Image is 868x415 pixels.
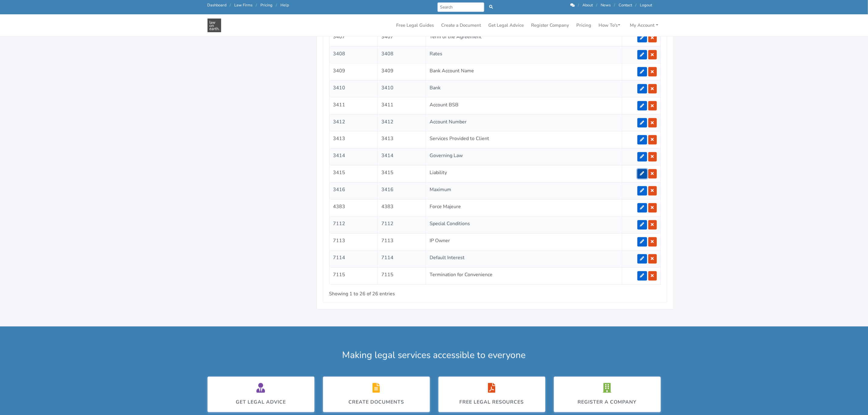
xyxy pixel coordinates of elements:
[378,46,426,63] td: 3408
[554,377,661,412] a: Register a Company
[438,377,545,412] a: Free legal resources
[378,63,426,80] td: 3409
[614,2,616,8] span: /
[329,131,378,148] td: 3413
[378,114,426,131] td: 3412
[426,267,622,284] td: Termination for Convenience
[426,199,622,216] td: Force Majeure
[329,165,378,182] td: 3415
[437,2,485,12] input: Search
[378,233,426,250] td: 7113
[329,148,378,165] td: 3414
[329,267,378,284] td: 7115
[578,2,579,8] span: /
[574,19,594,31] a: Pricing
[329,114,378,131] td: 3412
[329,46,378,63] td: 3408
[578,399,637,406] div: Register a Company
[596,19,623,31] a: How To's
[208,2,227,8] a: Dashboard
[426,165,622,182] td: Liability
[235,2,253,8] a: Law Firms
[426,131,622,148] td: Services Provided to Client
[378,267,426,284] td: 7115
[348,399,404,406] div: Create Documents
[329,233,378,250] td: 7113
[426,216,622,233] td: Special Conditions
[426,29,622,46] td: Term of the Agreement
[378,148,426,165] td: 3414
[323,377,430,412] a: Create Documents
[439,19,484,31] a: Create a Document
[529,19,572,31] a: Register Company
[329,80,378,97] td: 3410
[460,399,524,406] div: Free legal resources
[329,216,378,233] td: 7112
[426,182,622,199] td: Maximum
[426,148,622,165] td: Governing Law
[329,199,378,216] td: 4383
[486,19,527,31] a: Get Legal Advice
[601,2,611,8] a: News
[208,19,221,32] img: Law On Earth
[329,29,378,46] td: 3407
[230,2,231,8] span: /
[329,97,378,114] td: 3411
[426,46,622,63] td: Rates
[378,165,426,182] td: 3415
[583,2,593,8] a: About
[276,2,277,8] span: /
[378,29,426,46] td: 3407
[596,2,598,8] span: /
[619,2,632,8] a: Contact
[208,377,314,412] a: Get Legal Advice
[203,348,665,362] div: Making legal services accessible to everyone
[426,97,622,114] td: Account BSB
[378,131,426,148] td: 3413
[261,2,273,8] a: Pricing
[378,80,426,97] td: 3410
[256,2,257,8] span: /
[378,97,426,114] td: 3411
[236,399,286,406] div: Get Legal Advice
[329,250,378,267] td: 7114
[426,63,622,80] td: Bank Account Name
[378,182,426,199] td: 3416
[329,63,378,80] td: 3409
[426,114,622,131] td: Account Number
[426,80,622,97] td: Bank
[426,250,622,267] td: Default Interest
[636,2,637,8] span: /
[329,182,378,199] td: 3416
[394,19,437,31] a: Free Legal Guides
[281,2,289,8] a: Help
[378,199,426,216] td: 4383
[628,19,661,31] a: My Account
[640,2,652,8] a: Logout
[378,250,426,267] td: 7114
[329,286,462,298] div: Showing 1 to 26 of 26 entries
[378,216,426,233] td: 7112
[426,233,622,250] td: IP Owner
